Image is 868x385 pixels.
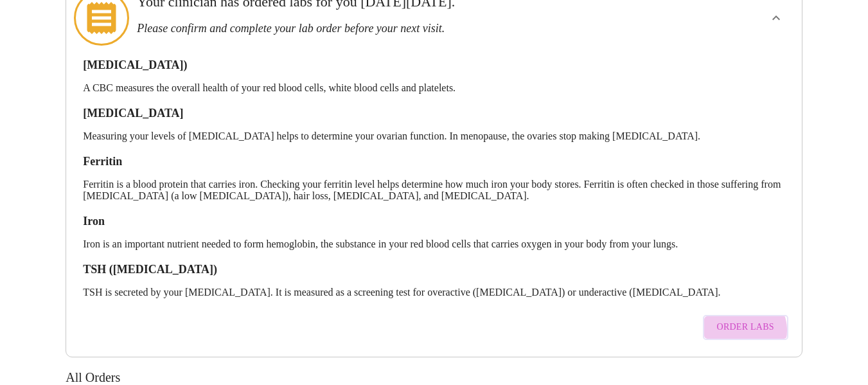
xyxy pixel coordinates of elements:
[83,58,785,72] h3: [MEDICAL_DATA])
[83,179,785,202] p: Ferritin is a blood protein that carries iron. Checking your ferritin level helps determine how m...
[717,319,774,336] span: Order Labs
[83,155,785,168] h3: Ferritin
[83,107,785,120] h3: [MEDICAL_DATA]
[66,370,802,385] h3: All Orders
[83,82,785,94] p: A CBC measures the overall health of your red blood cells, white blood cells and platelets.
[83,287,785,298] p: TSH is secreted by your [MEDICAL_DATA]. It is measured as a screening test for overactive ([MEDIC...
[700,309,792,346] a: Order Labs
[83,215,785,228] h3: Iron
[83,130,785,142] p: Measuring your levels of [MEDICAL_DATA] helps to determine your ovarian function. In menopause, t...
[703,315,788,340] button: Order Labs
[137,22,660,35] h3: Please confirm and complete your lab order before your next visit.
[761,3,792,33] button: show more
[83,263,785,276] h3: TSH ([MEDICAL_DATA])
[83,238,785,250] p: Iron is an important nutrient needed to form hemoglobin, the substance in your red blood cells th...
